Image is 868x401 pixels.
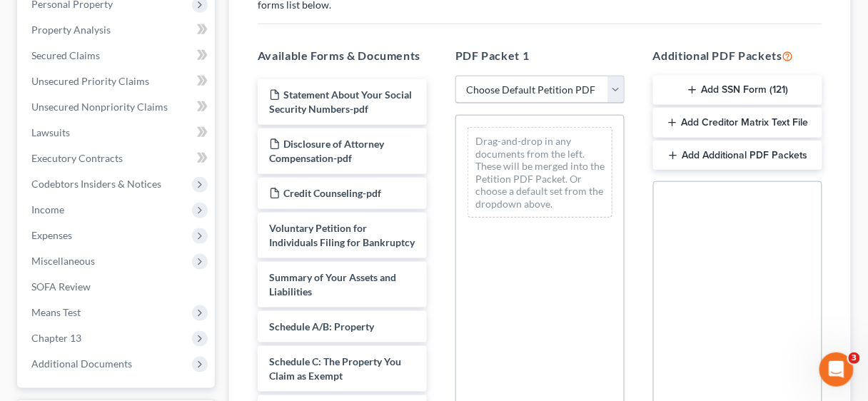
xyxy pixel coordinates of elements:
span: SOFA Review [31,280,91,293]
span: Unsecured Nonpriority Claims [31,101,168,113]
a: Property Analysis [20,17,215,43]
a: Unsecured Nonpriority Claims [20,94,215,120]
span: Income [31,203,64,215]
span: Property Analysis [31,24,111,36]
h5: Additional PDF Packets [653,47,822,64]
a: Unsecured Priority Claims [20,68,215,94]
span: Codebtors Insiders & Notices [31,178,161,190]
span: Summary of Your Assets and Liabilities [269,271,396,298]
a: Executory Contracts [20,146,215,171]
span: Credit Counseling-pdf [283,187,381,199]
span: Schedule A/B: Property [269,320,374,333]
button: Add Additional PDF Packets [653,141,822,171]
span: Voluntary Petition for Individuals Filing for Bankruptcy [269,222,415,248]
button: Add SSN Form (121) [653,76,822,106]
span: Chapter 13 [31,332,81,344]
a: Secured Claims [20,43,215,68]
a: SOFA Review [20,274,215,300]
span: Miscellaneous [31,255,95,267]
span: Means Test [31,306,81,318]
span: Additional Documents [31,357,132,370]
button: Add Creditor Matrix Text File [653,108,822,138]
span: Executory Contracts [31,152,123,164]
span: 3 [849,352,860,364]
span: Lawsuits [31,126,70,138]
span: Secured Claims [31,49,100,61]
iframe: Intercom live chat [819,352,854,387]
h5: PDF Packet 1 [455,47,625,64]
a: Lawsuits [20,120,215,146]
span: Schedule C: The Property You Claim as Exempt [269,355,401,382]
span: Unsecured Priority Claims [31,75,149,87]
h5: Available Forms & Documents [258,47,427,64]
span: Statement About Your Social Security Numbers-pdf [269,88,412,115]
span: Disclosure of Attorney Compensation-pdf [269,138,384,164]
div: Drag-and-drop in any documents from the left. These will be merged into the Petition PDF Packet. ... [468,127,612,218]
span: Expenses [31,229,72,241]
